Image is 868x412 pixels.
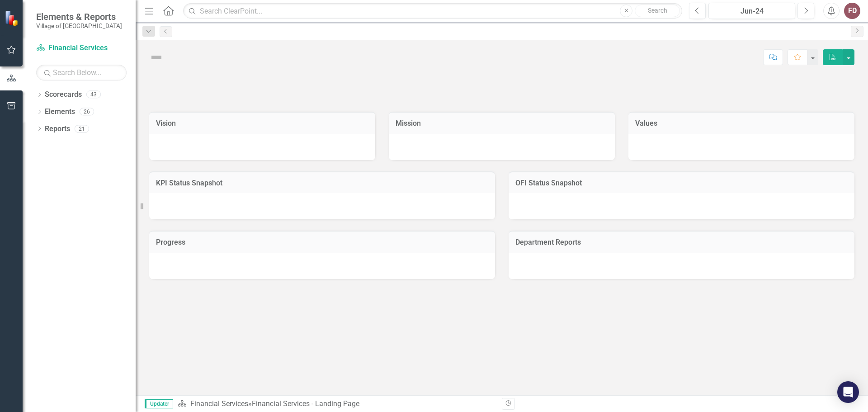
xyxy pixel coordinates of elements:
h3: Vision [156,119,368,128]
h3: Mission [396,119,608,128]
div: Open Intercom Messenger [837,381,859,403]
span: Elements & Reports [36,11,122,22]
small: Village of [GEOGRAPHIC_DATA] [36,22,122,29]
div: » [178,399,495,409]
button: Jun-24 [708,3,795,19]
h3: Department Reports [515,238,848,246]
h3: OFI Status Snapshot [515,179,848,187]
h3: KPI Status Snapshot [156,179,488,187]
div: Financial Services - Landing Page [252,399,359,408]
a: Elements [45,107,75,117]
div: 43 [86,91,101,99]
h3: Progress [156,238,488,246]
a: Reports [45,124,70,134]
a: Scorecards [45,90,82,100]
div: 26 [80,108,94,116]
span: Updater [145,399,173,408]
input: Search Below... [36,65,127,81]
span: Search [648,7,667,14]
input: Search ClearPoint... [183,3,682,19]
button: FD [844,3,860,19]
a: Financial Services [190,399,248,408]
button: Search [635,5,680,17]
img: ClearPoint Strategy [5,10,20,26]
a: Financial Services [36,43,127,53]
h3: Values [635,119,848,128]
img: Not Defined [149,50,164,65]
div: Jun-24 [712,6,792,17]
div: 21 [75,125,89,133]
